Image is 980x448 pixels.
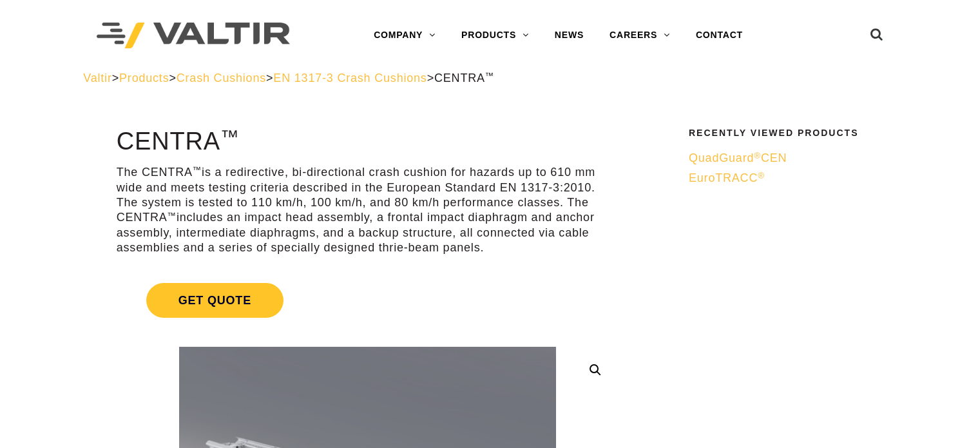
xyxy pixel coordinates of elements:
a: Crash Cushions [177,72,266,84]
sup: ® [758,171,765,180]
p: The CENTRA is a redirective, bi-directional crash cushion for hazards up to 610 mm wide and meets... [117,165,619,255]
span: QuadGuard CEN [689,151,787,164]
sup: ™ [168,211,177,220]
div: > > > > [83,71,897,86]
a: EuroTRACC® [689,171,889,186]
a: QuadGuard®CEN [689,151,889,166]
img: Valtir [97,23,290,49]
sup: ™ [485,71,494,81]
a: NEWS [542,23,597,48]
a: CONTACT [683,23,756,48]
sup: ™ [193,165,202,175]
a: PRODUCTS [448,23,542,48]
span: Get Quote [146,283,283,318]
h2: Recently Viewed Products [689,128,889,138]
a: CAREERS [597,23,683,48]
a: Products [119,72,169,84]
span: CENTRA [434,72,494,84]
sup: ™ [220,126,239,147]
a: COMPANY [361,23,448,48]
a: Valtir [83,72,111,84]
sup: ® [754,151,761,161]
a: EN 1317-3 Crash Cushions [273,72,427,84]
span: EuroTRACC [689,171,765,184]
a: Get Quote [117,268,619,333]
h1: CENTRA [117,128,619,155]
